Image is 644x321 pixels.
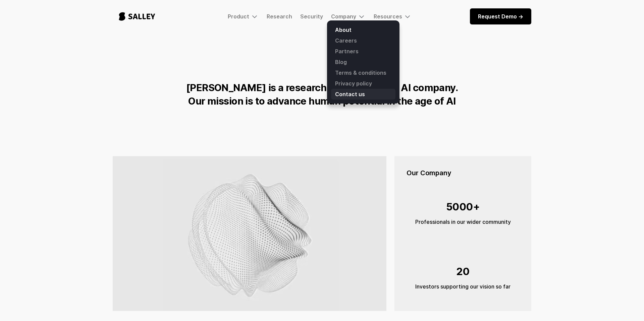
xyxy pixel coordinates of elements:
[331,46,395,57] a: Partners
[407,168,519,178] h5: Our Company
[228,12,259,20] div: Product
[186,82,458,107] strong: [PERSON_NAME] is a research lab and applied AI company. Our mission is to advance human potential...
[267,13,292,20] a: Research
[331,24,395,35] a: About
[331,89,395,100] a: Contact us
[331,57,395,67] a: Blog
[407,262,519,280] div: 20
[228,13,249,20] div: Product
[374,13,402,20] div: Resources
[407,218,519,226] div: Professionals in our wider community
[374,12,412,20] div: Resources
[331,78,395,89] a: Privacy policy
[407,198,519,216] div: 5000+
[331,35,395,46] a: Careers
[407,282,519,291] div: Investors supporting our vision so far
[331,12,366,20] div: Company
[470,8,531,24] a: Request Demo ->
[113,5,161,27] a: home
[300,13,323,20] a: Security
[331,13,356,20] div: Company
[327,20,399,104] nav: Company
[331,67,395,78] a: Terms & conditions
